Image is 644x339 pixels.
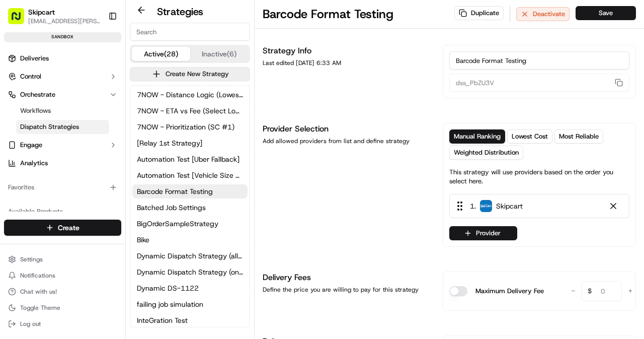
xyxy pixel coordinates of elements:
div: Available Products [4,204,121,220]
span: API Documentation [95,146,162,156]
h1: Provider Selection [263,123,431,135]
span: Skipcart [496,201,523,211]
button: Chat with us! [4,285,121,299]
button: Create [4,220,121,236]
button: InteGration Test [132,313,248,327]
input: Search [130,23,250,41]
button: Skipcart [28,7,55,17]
h1: Delivery Fees [263,272,431,284]
button: Dynamic Dispatch Strategy (all on-demand providers) [132,249,248,263]
a: Analytics [4,155,121,171]
div: sandbox [4,32,121,42]
button: Toggle Theme [4,301,121,315]
span: Dynamic DS-1122 [137,283,199,293]
button: Skipcart[EMAIL_ADDRESS][PERSON_NAME][DOMAIN_NAME] [4,4,104,28]
button: failing job simulation [132,297,248,311]
img: 1736555255976-a54dd68f-1ca7-489b-9aae-adbdc363a1c4 [10,96,28,114]
button: Barcode Format Testing [132,184,248,198]
span: [Relay 1st Strategy] [137,138,202,148]
button: Provider [449,226,517,240]
span: Dynamic Dispatch Strategy (all on-demand providers) [137,251,243,261]
button: Manual Ranking [449,129,505,144]
span: Dynamic Dispatch Strategy (on-demand minus Uber) [137,267,243,277]
button: Inactive (6) [190,47,249,61]
span: Create [58,223,79,233]
span: Orchestrate [20,90,55,99]
div: 1 . [454,200,523,212]
button: [Relay 1st Strategy] [132,136,248,150]
button: BigOrderSampleStrategy [132,217,248,231]
button: Save [576,6,636,20]
span: 7NOW - Distance Logic (Lowest Fee) [137,90,243,100]
button: Weighted Distribution [449,146,523,160]
span: Dispatch Strategies [20,122,79,131]
button: Deactivate [516,7,570,21]
button: Automation Test [Vehicle Size = Car] [132,168,248,182]
button: Orchestrate [4,87,121,103]
span: Settings [20,255,43,263]
span: Workflows [20,106,51,115]
button: 7NOW - Distance Logic (Lowest Fee) [132,88,248,102]
button: Dynamic Dispatch Strategy (on-demand minus Uber) [132,265,248,279]
button: Active (28) [132,47,190,61]
span: Automation Test [Vehicle Size = Car] [137,170,243,180]
span: Manual Ranking [454,132,501,141]
div: Start new chat [34,96,165,106]
a: Automation Test [Uber Fallback] [132,152,248,166]
a: 📗Knowledge Base [6,142,81,160]
label: Maximum Delivery Fee [475,286,544,296]
div: Define the price you are willing to pay for this strategy [263,286,431,294]
button: 7NOW - Prioritization (SC #1) [132,120,248,134]
div: 💻 [85,147,93,155]
span: Batched Job Settings [137,202,206,213]
button: Create New Strategy [130,67,250,81]
a: 7NOW - ETA vs Fee (Select Lowest ETA) Not supported? [132,104,248,118]
span: Knowledge Base [20,146,77,156]
button: Log out [4,317,121,331]
span: Weighted Distribution [454,148,519,157]
button: Notifications [4,268,121,283]
span: Lowest Cost [512,132,548,141]
button: Bike [132,233,248,247]
span: InteGration Test [137,315,188,325]
span: $ [584,283,596,303]
h1: Barcode Format Testing [263,6,393,22]
h2: Strategies [157,5,203,19]
img: profile_a1_batch_speedydrop_org_fsY4m7.png [480,200,492,212]
button: Engage [4,137,121,153]
div: Add allowed providers from list and define strategy [263,137,431,145]
button: [EMAIL_ADDRESS][PERSON_NAME][DOMAIN_NAME] [28,17,100,25]
a: Batched Job Settings [132,200,248,215]
span: Toggle Theme [20,304,60,312]
span: Most Reliable [559,132,599,141]
div: Favorites [4,179,121,195]
span: Bike [137,235,149,245]
button: Settings [4,252,121,266]
a: Deliveries [4,50,121,66]
span: failing job simulation [137,299,203,309]
button: Dynamic DS-1122 [132,281,248,295]
div: We're available if you need us! [34,106,127,114]
span: Barcode Format Testing [137,186,213,196]
p: This strategy will use providers based on the order you select here. [449,168,629,186]
button: Duplicate [454,6,504,20]
a: Powered byPylon [71,170,122,178]
a: 💻API Documentation [81,142,166,160]
span: 7NOW - ETA vs Fee (Select Lowest ETA) Not supported? [137,106,243,116]
span: Log out [20,320,41,328]
span: Analytics [20,159,48,168]
span: Deliveries [20,54,49,63]
span: Automation Test [Uber Fallback] [137,154,239,164]
span: Engage [20,141,42,150]
p: Welcome 👋 [10,40,183,56]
